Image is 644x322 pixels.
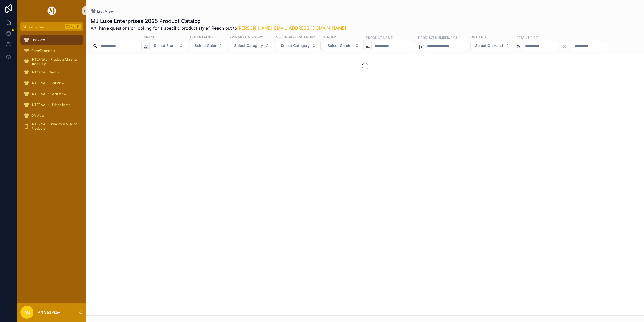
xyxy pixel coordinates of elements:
p: to [563,43,567,49]
span: List View [31,38,45,42]
span: Select Category [234,43,263,48]
span: QA View [31,113,44,118]
a: List View [91,9,114,14]
label: Gender [323,35,336,39]
a: Core/Essentials [20,46,83,56]
button: Select Button [190,41,227,51]
span: List View [97,9,114,14]
span: Ctrl [65,24,75,29]
span: INTERNAL - Inventory Missing Products [31,122,78,131]
a: INTERNAL - Inventory Missing Products [20,122,83,131]
span: Select Brand [154,43,177,48]
button: Select Button [149,41,188,51]
a: List View [20,35,83,45]
span: Select Gender [327,43,353,48]
a: QA View [20,111,83,120]
img: App logo [47,6,57,15]
span: Art, have questions or looking for a specific product style? Reach out to [91,25,346,31]
label: Color Family [190,35,214,39]
label: On Hand [470,35,486,39]
a: INTERNAL - Hidden Items [20,100,83,110]
span: INTERNAL - Card View [31,92,66,96]
a: INTERNAL -Testing [20,68,83,77]
a: INTERNAL - Edit View [20,78,83,88]
span: Jump to... [29,24,63,29]
span: INTERNAL - Hidden Items [31,103,70,107]
label: Brand [144,35,155,39]
h1: MJ Luxe Enterprises 2025 Product Catalog [91,17,346,25]
label: Retail Price [516,35,538,40]
span: Core/Essentials [31,49,55,53]
span: INTERNAL - Edit View [31,81,64,85]
span: Select Category [281,43,310,48]
button: Select Button [230,41,274,51]
div: scrollable content [17,31,86,138]
span: AS [24,309,30,316]
p: Art Salaysay [38,310,60,315]
label: Primary Category [230,35,263,39]
span: INTERNAL - Products Missing Inventory [31,57,78,66]
a: INTERNAL - Card View [20,89,83,99]
button: Select Button [276,41,321,51]
label: Product Number/SKU [418,35,457,40]
a: INTERNAL - Products Missing Inventory [20,57,83,66]
label: Product Name [366,35,393,40]
label: Secondary Category [276,35,315,39]
span: K [76,24,80,29]
span: Select On Hand [475,43,503,48]
button: Jump to...CtrlK [20,22,83,31]
a: [PERSON_NAME][EMAIL_ADDRESS][DOMAIN_NAME] [237,25,346,31]
button: Select Button [323,41,364,51]
span: INTERNAL -Testing [31,70,60,75]
button: Select Button [470,41,514,51]
span: Select Color [195,43,216,48]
